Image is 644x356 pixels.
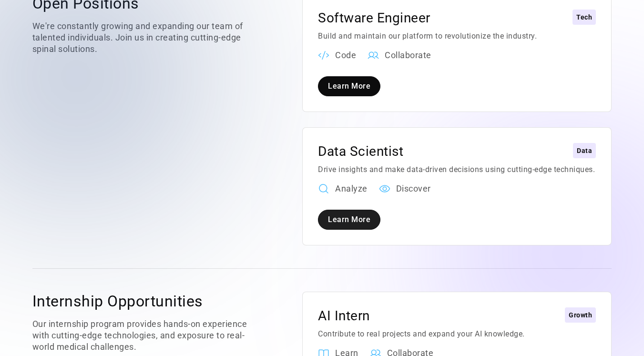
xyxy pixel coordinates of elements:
[318,328,596,340] p: Contribute to real projects and expand your AI knowledge.
[335,50,356,61] div: Code
[318,76,380,96] a: Learn More
[577,145,592,156] div: Data
[318,164,596,175] p: Drive insights and make data-driven decisions using cutting-edge techniques.
[396,183,431,194] div: Discover
[385,50,431,61] div: Collaborate
[318,143,403,160] div: Data Scientist
[318,210,380,230] a: Learn More
[335,183,368,194] div: Analyze
[318,31,596,42] p: Build and maintain our platform to revolutionize the industry.
[576,11,592,23] div: Tech
[32,318,265,353] p: Our internship program provides hands-on experience with cutting-edge technologies, and exposure ...
[318,307,370,325] div: AI Intern
[318,10,430,27] div: Software Engineer
[32,20,265,55] p: We're constantly growing and expanding our team of talented individuals. Join us in creating cutt...
[32,292,265,311] h3: Internship Opportunities
[569,309,592,321] div: Growth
